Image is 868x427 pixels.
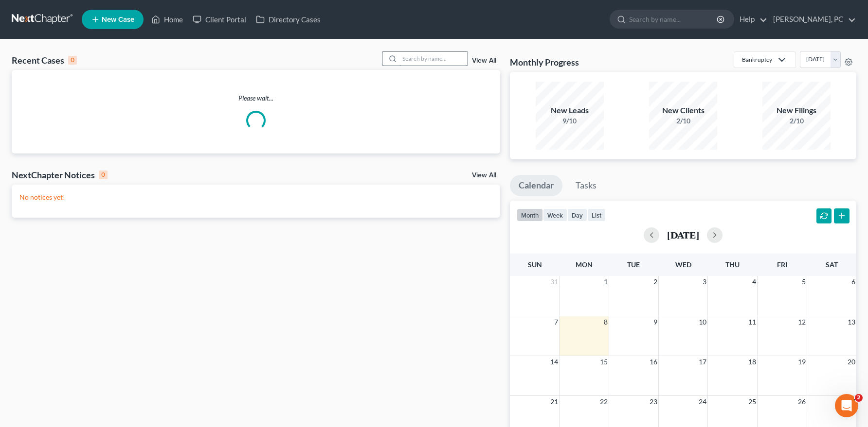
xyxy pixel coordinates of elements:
[587,208,606,222] button: list
[12,54,77,66] div: Recent Cases
[543,208,567,222] button: week
[747,396,757,408] span: 25
[549,396,559,408] span: 21
[553,316,559,328] span: 7
[762,105,831,116] div: New Filings
[627,260,640,269] span: Tue
[472,172,496,179] a: View All
[603,276,609,288] span: 1
[777,260,787,269] span: Fri
[649,105,717,116] div: New Clients
[251,11,325,28] a: Directory Cases
[698,356,707,368] span: 17
[102,16,134,23] span: New Case
[549,276,559,288] span: 31
[702,276,707,288] span: 3
[747,356,757,368] span: 18
[576,260,593,269] span: Mon
[826,260,838,269] span: Sat
[735,11,767,28] a: Help
[649,356,658,368] span: 16
[797,356,807,368] span: 19
[675,260,691,269] span: Wed
[797,396,807,408] span: 26
[528,260,542,269] span: Sun
[652,316,658,328] span: 9
[698,316,707,328] span: 10
[768,11,856,28] a: [PERSON_NAME], PC
[847,316,856,328] span: 13
[19,192,492,202] p: No notices yet!
[68,56,77,65] div: 0
[599,396,609,408] span: 22
[751,276,757,288] span: 4
[146,11,188,28] a: Home
[599,356,609,368] span: 15
[99,171,108,179] div: 0
[536,105,604,116] div: New Leads
[855,394,863,402] span: 2
[188,11,251,28] a: Client Portal
[510,175,562,196] a: Calendar
[725,260,740,269] span: Thu
[801,276,807,288] span: 5
[847,356,856,368] span: 20
[567,208,587,222] button: day
[510,56,579,68] h3: Monthly Progress
[629,10,718,28] input: Search by name...
[12,93,500,103] p: Please wait...
[472,57,496,64] a: View All
[850,276,856,288] span: 6
[517,208,543,222] button: month
[652,276,658,288] span: 2
[399,51,468,66] input: Search by name...
[649,116,717,126] div: 2/10
[747,316,757,328] span: 11
[603,316,609,328] span: 8
[698,396,707,408] span: 24
[536,116,604,126] div: 9/10
[649,396,658,408] span: 23
[742,55,772,64] div: Bankruptcy
[667,230,699,240] h2: [DATE]
[835,394,858,417] iframe: Intercom live chat
[797,316,807,328] span: 12
[762,116,831,126] div: 2/10
[567,175,605,196] a: Tasks
[12,169,108,181] div: NextChapter Notices
[549,356,559,368] span: 14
